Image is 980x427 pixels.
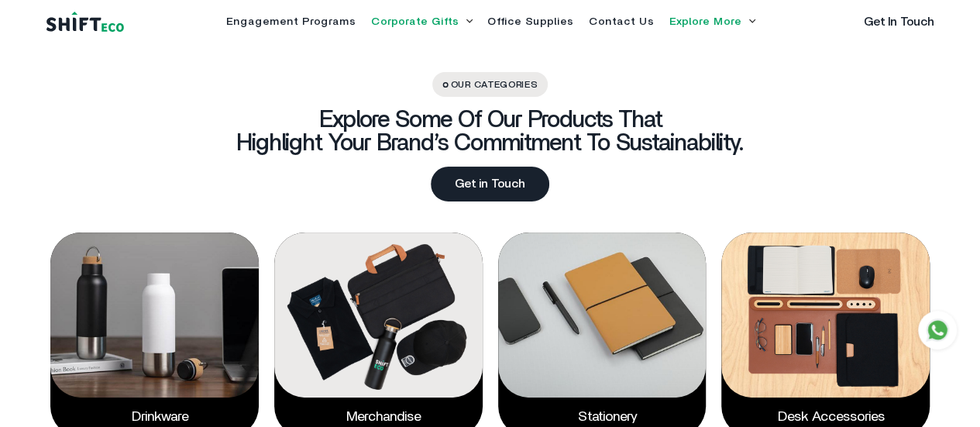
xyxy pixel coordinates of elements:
img: stationary.png [498,232,707,398]
img: desk-accessories.png [721,232,930,398]
a: Explore More [669,16,741,27]
a: Get in Touch [431,167,549,201]
a: Engagement Programs [226,16,356,27]
img: Merchandise.png [274,232,483,398]
img: Drinkware.png [50,232,259,398]
span: Our Categories [432,72,548,97]
a: Drinkware [132,410,177,424]
a: Stationery [578,410,626,424]
a: Contact Us [589,16,654,27]
a: Office Supplies [487,16,573,27]
a: Get In Touch [864,15,934,28]
h3: Explore some of our products that highlight your brand’s commitment to sustainability. [236,108,744,155]
a: Merchandise [346,410,410,424]
a: Desk accessories [778,410,874,424]
a: Corporate Gifts [371,16,459,27]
